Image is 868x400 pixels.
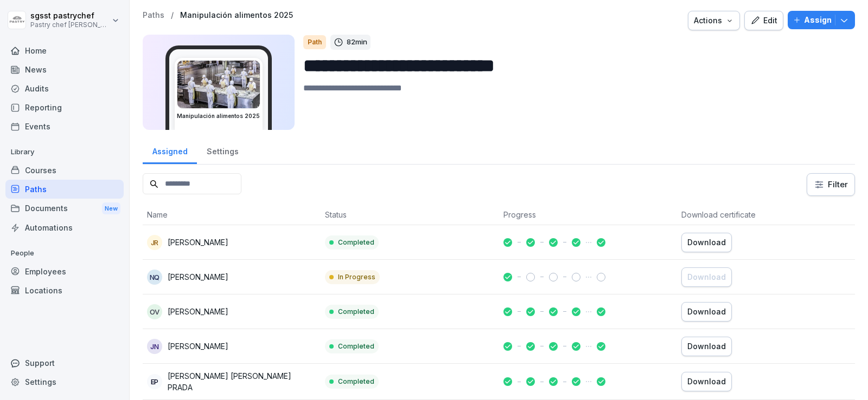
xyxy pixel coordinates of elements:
[5,41,124,60] a: Home
[681,372,732,391] button: Download
[168,340,228,352] p: [PERSON_NAME]
[5,79,124,98] a: Audits
[321,205,499,225] th: Status
[197,136,248,164] a: Settings
[5,143,124,161] p: Library
[5,281,124,300] a: Locations
[168,237,228,248] p: [PERSON_NAME]
[30,21,110,29] p: Pastry chef [PERSON_NAME] y Cocina gourmet
[143,11,164,20] a: Paths
[177,61,260,108] img: xrig9ngccgkbh355tbuziiw7.png
[303,35,326,49] div: Path
[102,202,120,215] div: New
[677,205,855,225] th: Download certificate
[681,233,732,252] button: Download
[687,237,726,248] div: Download
[5,98,124,117] a: Reporting
[750,15,777,27] div: Edit
[681,337,732,356] button: Download
[347,37,367,48] p: 82 min
[807,174,854,195] button: Filter
[5,353,124,372] div: Support
[338,307,374,317] p: Completed
[5,199,124,219] a: DocumentsNew
[168,306,228,317] p: [PERSON_NAME]
[338,377,374,386] p: Completed
[168,370,316,393] p: [PERSON_NAME] [PERSON_NAME] PRADA
[338,272,375,282] p: In Progress
[681,267,732,287] button: Download
[5,161,124,180] a: Courses
[5,180,124,199] a: Paths
[177,112,260,120] h3: Manipulación alimentos 2025
[338,342,374,351] p: Completed
[694,15,734,27] div: Actions
[5,199,124,219] div: Documents
[688,11,740,30] button: Actions
[5,117,124,136] a: Events
[5,60,124,79] a: News
[143,136,197,164] a: Assigned
[788,11,855,29] button: Assign
[30,11,110,21] p: sgsst pastrychef
[5,245,124,262] p: People
[687,271,726,283] div: Download
[687,340,726,352] div: Download
[168,271,228,283] p: [PERSON_NAME]
[143,205,321,225] th: Name
[5,372,124,391] a: Settings
[147,270,162,285] div: NQ
[804,14,832,26] p: Assign
[687,376,726,388] div: Download
[5,218,124,237] a: Automations
[147,304,162,319] div: OV
[338,238,374,247] p: Completed
[147,339,162,354] div: JN
[147,374,162,389] div: EP
[814,179,848,190] div: Filter
[147,235,162,250] div: JR
[687,306,726,318] div: Download
[499,205,677,225] th: Progress
[744,11,783,30] button: Edit
[180,11,293,20] a: Manipulación alimentos 2025
[5,262,124,281] a: Employees
[171,11,174,20] p: /
[681,302,732,322] button: Download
